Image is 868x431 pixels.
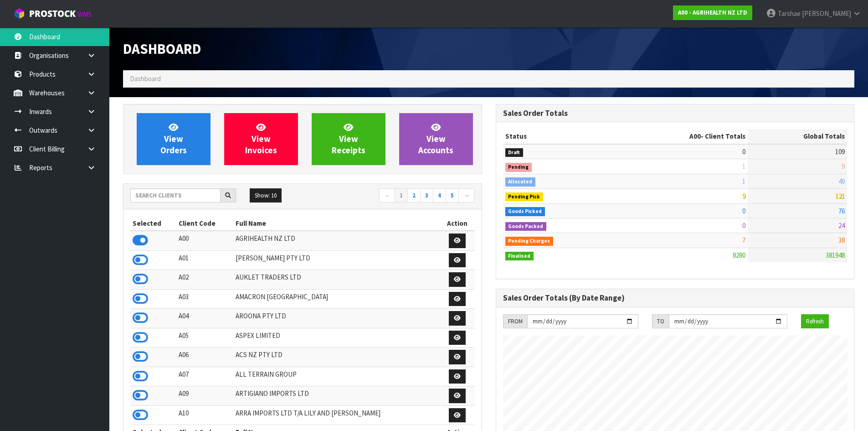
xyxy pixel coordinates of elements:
span: 121 [835,192,845,200]
span: Pending [505,163,532,172]
td: A00 [176,231,234,250]
h3: Sales Order Totals (By Date Range) [503,294,847,302]
span: Goods Picked [505,207,545,216]
span: 9 [742,192,745,200]
td: AMACRON [GEOGRAPHIC_DATA] [233,289,440,309]
span: [PERSON_NAME] [802,9,851,18]
strong: A00 - AGRIHEALTH NZ LTD [678,9,747,16]
span: Allocated [505,177,536,187]
td: AUKLET TRADERS LTD [233,270,440,290]
a: ViewAccounts [399,113,473,165]
td: ARRA IMPORTS LTD T/A LILY AND [PERSON_NAME] [233,405,440,425]
button: Refresh [801,314,829,329]
span: Tarshae [778,9,801,18]
a: ViewInvoices [224,113,298,165]
td: A09 [176,386,234,406]
span: 1 [742,177,745,186]
a: 5 [446,188,459,203]
td: AROONA PTY LTD [233,309,440,328]
a: A00 - AGRIHEALTH NZ LTD [673,5,752,20]
span: Dashboard [123,40,201,58]
th: Client Code [176,216,234,231]
td: A10 [176,405,234,425]
span: 381948 [826,251,845,260]
span: 76 [838,207,845,215]
span: A00 [689,132,701,140]
span: View Invoices [245,122,277,156]
span: View Receipts [332,122,365,156]
img: cube-alt.png [14,8,25,19]
td: A06 [176,348,234,367]
a: ← [379,188,395,203]
span: 1 [742,162,745,171]
span: Goods Packed [505,222,547,231]
a: 3 [420,188,433,203]
a: → [458,188,474,203]
span: 8280 [733,251,745,260]
span: 0 [742,207,745,215]
th: Action [440,216,475,231]
span: View Orders [160,122,187,156]
a: 2 [407,188,421,203]
span: View Accounts [418,122,453,156]
td: A01 [176,250,234,270]
span: 38 [838,236,845,244]
span: Pending Charges [505,237,554,246]
input: Search clients [130,188,221,203]
a: 1 [395,188,408,203]
span: 49 [838,177,845,186]
a: ViewReceipts [312,113,385,165]
td: A04 [176,309,234,328]
td: AGRIHEALTH NZ LTD [233,231,440,250]
div: TO [652,314,669,329]
td: ASPEX LIMITED [233,328,440,348]
span: 24 [838,221,845,230]
span: 0 [742,147,745,156]
span: 7 [742,236,745,244]
span: Pending Pick [505,192,544,202]
a: 4 [433,188,446,203]
span: 9 [842,162,845,171]
div: FROM [503,314,527,329]
a: ViewOrders [137,113,211,165]
td: ARTIGIANO IMPORTS LTD [233,386,440,406]
span: 109 [835,147,845,156]
td: ALL TERRAIN GROUP [233,367,440,386]
td: A02 [176,270,234,290]
small: WMS [77,10,92,19]
th: Selected [130,216,176,231]
th: Full Name [233,216,440,231]
button: Show: 10 [250,188,282,203]
h3: Sales Order Totals [503,109,847,118]
td: ACS NZ PTY LTD [233,348,440,367]
th: - Client Totals [616,129,748,144]
td: A03 [176,289,234,309]
td: A05 [176,328,234,348]
td: [PERSON_NAME] PTY LTD [233,250,440,270]
th: Status [503,129,617,144]
nav: Page navigation [309,188,475,204]
span: Dashboard [130,74,161,83]
span: 0 [742,221,745,230]
span: Draft [505,148,524,157]
th: Global Totals [748,129,847,144]
span: ProStock [29,8,76,20]
td: A07 [176,367,234,386]
span: Finalised [505,252,534,261]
